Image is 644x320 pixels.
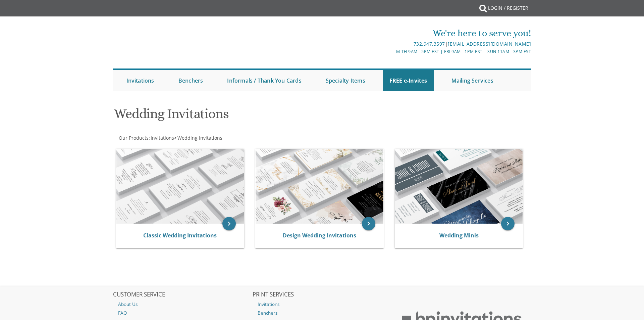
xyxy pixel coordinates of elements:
[445,70,500,91] a: Mailing Services
[222,217,236,230] a: keyboard_arrow_right
[253,291,391,298] h2: PRINT SERVICES
[253,48,531,55] div: M-Th 9am - 5pm EST | Fri 9am - 1pm EST | Sun 11am - 3pm EST
[501,217,515,230] a: keyboard_arrow_right
[253,300,391,309] a: Invitations
[319,70,372,91] a: Specialty Items
[114,106,388,126] h1: Wedding Invitations
[150,135,174,141] a: Invitations
[253,309,391,317] a: Benchers
[383,70,434,91] a: FREE e-Invites
[395,149,523,224] img: Wedding Minis
[113,309,252,317] a: FAQ
[256,149,383,224] img: Design Wedding Invitations
[283,232,356,239] a: Design Wedding Invitations
[177,135,222,141] span: Wedding Invitations
[414,41,445,47] a: 732.947.3597
[113,291,252,298] h2: CUSTOMER SERVICE
[113,300,252,309] a: About Us
[174,135,222,141] span: >
[439,232,479,239] a: Wedding Minis
[113,135,322,141] div: :
[120,70,161,91] a: Invitations
[172,70,210,91] a: Benchers
[448,41,531,47] a: [EMAIL_ADDRESS][DOMAIN_NAME]
[362,217,375,230] a: keyboard_arrow_right
[118,135,149,141] a: Our Products
[253,27,531,40] div: We're here to serve you!
[220,70,308,91] a: Informals / Thank You Cards
[116,149,244,224] img: Classic Wedding Invitations
[143,232,217,239] a: Classic Wedding Invitations
[177,135,222,141] a: Wedding Invitations
[253,40,531,48] div: |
